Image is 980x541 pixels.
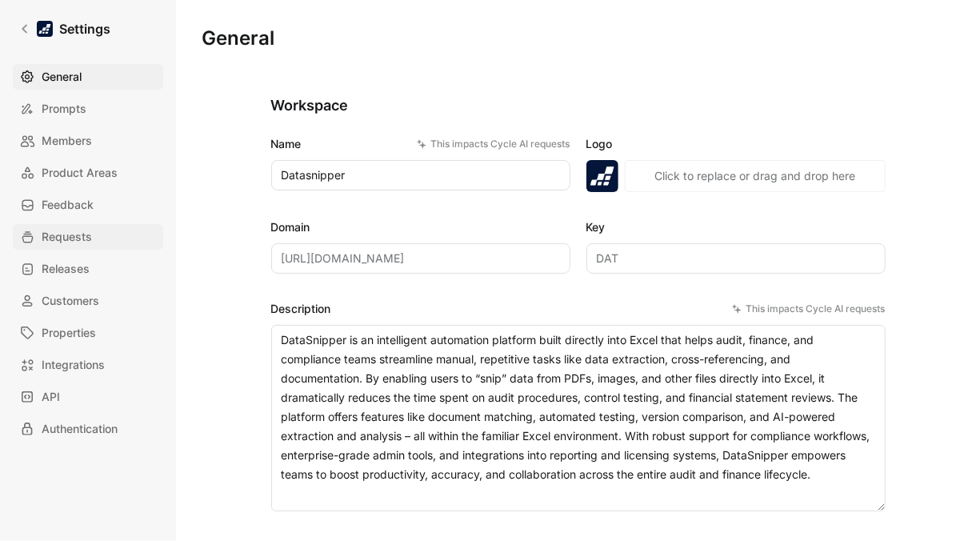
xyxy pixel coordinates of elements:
[13,96,163,122] a: Prompts
[13,160,163,186] a: Product Areas
[586,160,618,192] img: logo
[42,195,94,214] span: Feedback
[417,136,570,152] div: This impacts Cycle AI requests
[42,355,105,375] span: Integrations
[13,288,163,314] a: Customers
[271,218,570,237] label: Domain
[271,325,886,511] textarea: DataSnipper is an intelligent automation platform built directly into Excel that helps audit, fin...
[13,256,163,282] a: Releases
[271,96,886,115] h2: Workspace
[586,218,886,237] label: Key
[13,64,163,90] a: General
[586,134,886,154] label: Logo
[59,19,110,38] h1: Settings
[732,301,886,317] div: This impacts Cycle AI requests
[271,243,570,274] input: Some placeholder
[42,387,60,407] span: API
[42,131,92,150] span: Members
[13,384,163,410] a: API
[13,13,117,45] a: Settings
[42,99,86,118] span: Prompts
[13,224,163,250] a: Requests
[271,134,570,154] label: Name
[13,416,163,442] a: Authentication
[42,291,99,311] span: Customers
[13,128,163,154] a: Members
[42,419,118,439] span: Authentication
[42,323,96,343] span: Properties
[13,192,163,218] a: Feedback
[42,259,90,279] span: Releases
[42,227,92,246] span: Requests
[13,320,163,346] a: Properties
[625,160,886,192] button: Click to replace or drag and drop here
[42,67,82,86] span: General
[42,163,118,182] span: Product Areas
[202,26,274,51] h1: General
[271,299,886,319] label: Description
[13,352,163,378] a: Integrations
